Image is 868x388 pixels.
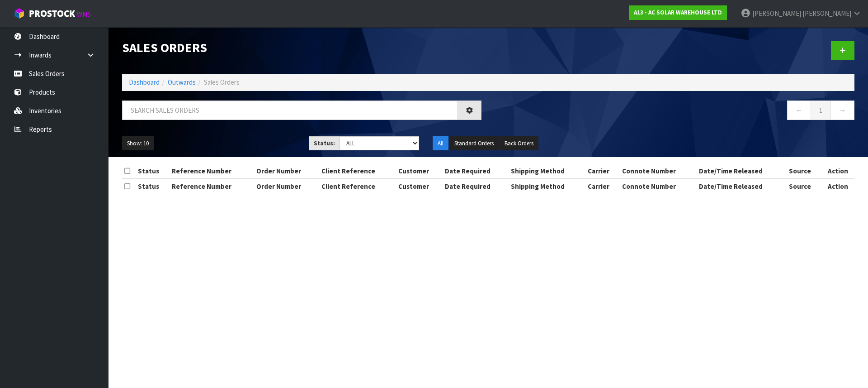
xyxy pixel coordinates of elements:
[449,136,499,151] button: Standard Orders
[500,136,538,151] button: Back Orders
[811,101,831,120] a: 1
[787,164,822,178] th: Source
[319,179,396,193] th: Client Reference
[509,179,585,193] th: Shipping Method
[136,164,170,178] th: Status
[136,179,170,193] th: Status
[821,179,854,193] th: Action
[77,10,91,19] small: WMS
[396,164,443,178] th: Customer
[697,179,787,193] th: Date/Time Released
[509,164,585,178] th: Shipping Method
[314,139,335,147] strong: Status:
[254,164,319,178] th: Order Number
[620,164,697,178] th: Connote Number
[787,179,822,193] th: Source
[443,164,509,178] th: Date Required
[122,136,154,151] button: Show: 10
[170,179,254,193] th: Reference Number
[254,179,319,193] th: Order Number
[802,9,851,18] span: [PERSON_NAME]
[620,179,697,193] th: Connote Number
[396,179,443,193] th: Customer
[697,164,787,178] th: Date/Time Released
[29,8,75,19] span: ProStock
[787,101,811,120] a: ←
[634,9,722,16] strong: A13 - AC SOLAR WAREHOUSE LTD
[585,179,620,193] th: Carrier
[14,8,25,19] img: cube-alt.png
[168,78,196,86] a: Outwards
[830,101,854,120] a: →
[319,164,396,178] th: Client Reference
[495,101,854,123] nav: Page navigation
[752,9,801,18] span: [PERSON_NAME]
[204,78,240,86] span: Sales Orders
[170,164,254,178] th: Reference Number
[821,164,854,178] th: Action
[129,78,160,86] a: Dashboard
[443,179,509,193] th: Date Required
[585,164,620,178] th: Carrier
[122,101,458,120] input: Search sales orders
[122,41,481,55] h1: Sales Orders
[433,136,448,151] button: All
